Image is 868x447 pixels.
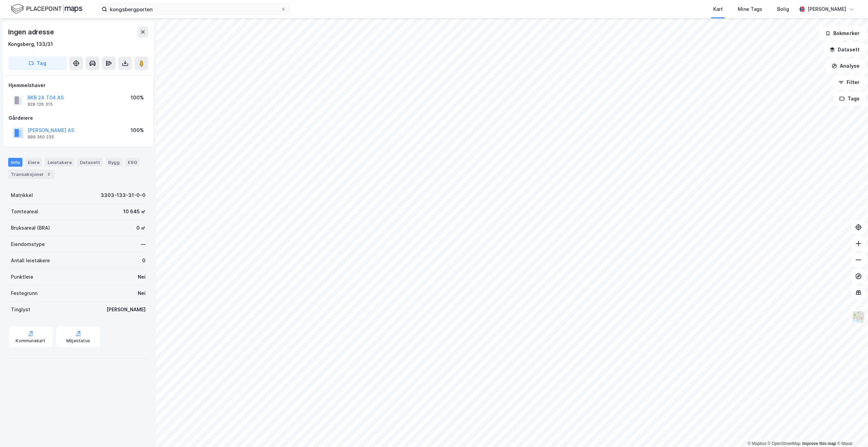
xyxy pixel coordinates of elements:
[131,126,144,134] div: 100%
[824,43,865,56] button: Datasett
[11,256,50,265] div: Antall leietakere
[105,158,122,167] div: Bygg
[819,27,865,40] button: Bokmerker
[11,224,50,232] div: Bruksareal (BRA)
[136,224,146,232] div: 0 ㎡
[768,441,801,446] a: OpenStreetMap
[142,256,146,265] div: 0
[713,5,723,13] div: Kart
[138,289,146,297] div: Nei
[101,191,146,199] div: 3303-133-31-0-0
[11,273,33,281] div: Punktleie
[802,441,836,446] a: Improve this map
[9,114,148,122] div: Gårdeiere
[11,240,45,248] div: Eiendomstype
[66,338,90,344] div: Miljøstatus
[77,158,103,167] div: Datasett
[8,158,22,167] div: Info
[107,4,281,14] input: Søk på adresse, matrikkel, gårdeiere, leietakere eller personer
[834,414,868,447] div: Kontrollprogram for chat
[8,27,55,37] div: Ingen adresse
[106,305,146,314] div: [PERSON_NAME]
[8,56,67,70] button: Tag
[748,441,766,446] a: Mapbox
[833,76,865,89] button: Filter
[138,273,146,281] div: Nei
[11,3,82,15] img: logo.f888ab2527a4732fd821a326f86c7f29.svg
[141,240,146,248] div: —
[16,338,45,344] div: Kommunekart
[834,92,865,105] button: Tags
[8,169,55,179] div: Transaksjoner
[123,208,146,216] div: 10 645 ㎡
[852,311,865,324] img: Z
[25,158,42,167] div: Eiere
[777,5,789,13] div: Bolig
[28,134,54,140] div: 989 260 235
[9,81,148,89] div: Hjemmelshaver
[8,40,53,48] div: Kongsberg, 133/31
[45,171,52,178] div: 2
[834,414,868,447] iframe: Chat Widget
[11,208,38,216] div: Tomteareal
[807,5,846,13] div: [PERSON_NAME]
[125,158,140,167] div: ESG
[131,94,144,102] div: 100%
[11,289,37,297] div: Festegrunn
[826,59,865,73] button: Analyse
[738,5,762,13] div: Mine Tags
[45,158,74,167] div: Leietakere
[11,191,33,199] div: Matrikkel
[28,102,53,107] div: 928 126 315
[11,305,30,314] div: Tinglyst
